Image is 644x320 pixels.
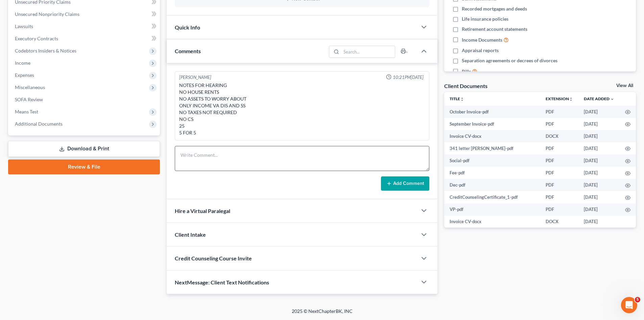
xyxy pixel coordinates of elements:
span: SOFA Review [15,97,43,102]
td: [DATE] [578,216,620,228]
i: unfold_more [460,97,464,101]
span: Unsecured Nonpriority Claims [15,11,79,17]
a: SOFA Review [9,93,160,106]
span: Bills [462,68,471,75]
span: Quick Info [175,24,200,30]
td: Dec-pdf [444,179,540,191]
td: [DATE] [578,130,620,142]
td: [DATE] [578,204,620,216]
td: PDF [540,191,578,203]
span: Retirement account statements [462,26,527,33]
a: Date Added expand_more [584,96,614,101]
span: Additional Documents [15,121,63,127]
td: [DATE] [578,154,620,167]
span: Client Intake [175,231,206,238]
td: September Invoice-pdf [444,118,540,130]
td: [DATE] [578,142,620,154]
td: [DATE] [578,118,620,130]
span: Life insurance policies [462,16,508,22]
span: Appraisal reports [462,47,499,54]
td: DOCX [540,130,578,142]
td: PDF [540,154,578,167]
td: Social-pdf [444,154,540,167]
span: Hire a Virtual Paralegal [175,208,230,214]
span: Income [15,60,30,66]
span: Miscellaneous [15,84,45,90]
span: Credit Counseling Course Invite [175,255,252,261]
td: [DATE] [578,167,620,179]
span: NextMessage: Client Text Notifications [175,279,269,285]
div: [PERSON_NAME] [179,74,211,81]
span: Codebtors Insiders & Notices [15,48,76,54]
td: [DATE] [578,191,620,203]
i: unfold_more [569,97,573,101]
a: View All [616,83,633,88]
a: Lawsuits [9,20,160,33]
span: Income Documents [462,37,502,43]
span: Separation agreements or decrees of divorces [462,57,557,64]
a: Executory Contracts [9,33,160,45]
span: Comments [175,48,201,54]
td: PDF [540,142,578,154]
a: Titleunfold_more [450,96,464,101]
a: Extensionunfold_more [546,96,573,101]
td: PDF [540,179,578,191]
span: 10:21PM[DATE] [393,74,424,81]
div: Client Documents [444,82,487,89]
td: PDF [540,106,578,118]
td: [DATE] [578,179,620,191]
td: Invoice CV-docx [444,216,540,228]
span: Lawsuits [15,23,33,29]
td: CreditCounselingCertificate_1-pdf [444,191,540,203]
td: DOCX [540,216,578,228]
td: Fee-pdf [444,167,540,179]
span: Recorded mortgages and deeds [462,5,527,12]
span: 5 [635,297,640,302]
td: October Invoice-pdf [444,106,540,118]
a: Download & Print [8,141,160,157]
div: 2025 © NextChapterBK, INC [129,308,515,320]
td: PDF [540,167,578,179]
td: 341 letter [PERSON_NAME]-pdf [444,142,540,154]
div: NOTES FOR HEARING NO HOUSE RENTS NO ASSETS TO WORRY ABOUT ONLY INCOME VA DIS AND SS NO TAXES NOT ... [179,82,425,136]
input: Search... [341,46,395,58]
td: Invoice CV-docx [444,130,540,142]
span: Executory Contracts [15,36,58,41]
span: Expenses [15,72,34,78]
iframe: Intercom live chat [621,297,637,313]
td: PDF [540,204,578,216]
a: Unsecured Nonpriority Claims [9,8,160,20]
button: Add Comment [381,176,429,191]
td: [DATE] [578,106,620,118]
span: Means Test [15,109,38,114]
a: Review & File [8,159,160,174]
td: PDF [540,118,578,130]
td: VP-pdf [444,204,540,216]
i: expand_more [610,97,614,101]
